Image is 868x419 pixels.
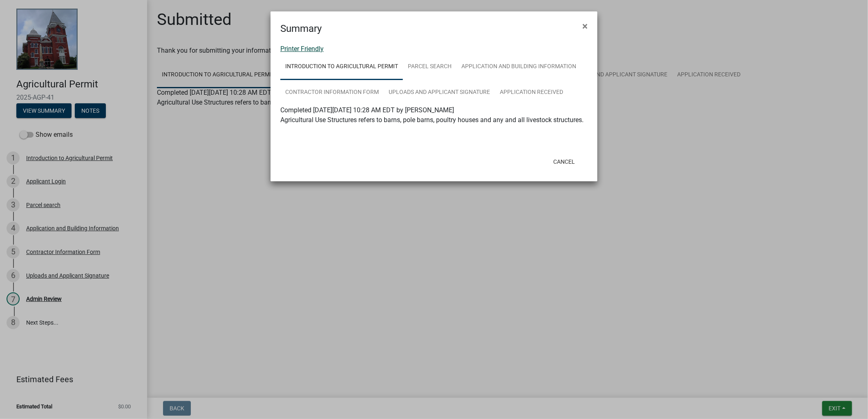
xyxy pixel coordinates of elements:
a: Printer Friendly [280,45,324,53]
a: Uploads and Applicant Signature [384,80,495,106]
button: Close [576,15,594,38]
a: Application and Building Information [456,54,581,80]
span: Completed [DATE][DATE] 10:28 AM EDT by [PERSON_NAME] [280,106,454,114]
h4: Summary [280,21,322,36]
a: Introduction to Agricultural Permit [280,54,403,80]
span: × [582,20,588,32]
a: Parcel search [403,54,456,80]
button: Cancel [547,154,582,169]
a: Contractor Information Form [280,80,384,106]
p: Agricultural Use Structures refers to barns, pole barns, poultry houses and any and all livestock... [280,115,588,125]
a: Application Received [495,80,568,106]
